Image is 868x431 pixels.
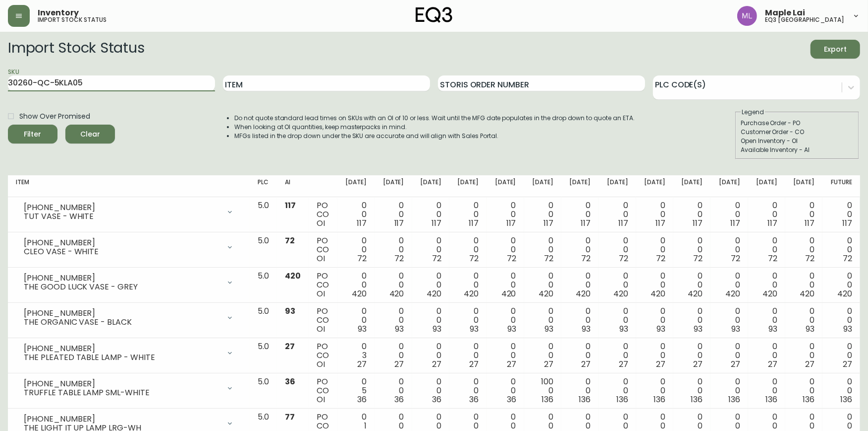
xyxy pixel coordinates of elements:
span: 93 [358,323,367,335]
div: 0 0 [457,307,479,334]
div: Available Inventory - AI [741,145,854,154]
div: THE PLEATED TABLE LAMP - WHITE [24,353,220,362]
div: 0 0 [644,236,665,263]
div: 0 0 [420,201,441,228]
div: Customer Order - CO [741,128,854,137]
button: Filter [8,125,57,144]
span: 77 [285,411,295,423]
div: 0 0 [681,377,703,404]
th: [DATE] [710,175,748,197]
div: 0 0 [606,377,628,404]
div: 0 0 [569,201,591,228]
div: 0 0 [420,342,441,369]
div: 0 0 [457,201,479,228]
div: 0 0 [532,201,553,228]
span: 36 [432,394,441,405]
span: OI [317,217,325,229]
span: Show Over Promised [19,111,90,122]
th: PLC [250,175,277,197]
th: [DATE] [449,175,487,197]
div: [PHONE_NUMBER]THE GOOD LUCK VASE - GREY [16,272,242,293]
div: 0 0 [606,307,628,334]
div: 100 0 [532,377,553,404]
td: 5.0 [250,268,277,303]
th: Item [8,175,250,197]
button: Clear [65,125,115,144]
div: 0 0 [681,307,703,334]
div: 0 0 [532,272,553,298]
div: 0 0 [382,342,404,369]
span: 27 [507,359,516,370]
div: 0 0 [681,201,703,228]
span: 93 [470,323,479,335]
span: OI [317,323,325,335]
li: MFGs listed in the drop down under the SKU are accurate and will align with Sales Portal. [234,132,635,141]
div: [PHONE_NUMBER] [24,415,220,424]
span: 420 [352,288,367,299]
span: 72 [843,253,852,264]
div: 0 0 [830,236,852,263]
div: Purchase Order - PO [741,119,854,128]
div: [PHONE_NUMBER]TRUFFLE TABLE LAMP SML-WHITE [16,377,242,399]
button: Export [811,40,860,59]
div: THE ORGANIC VASE - BLACK [24,318,220,327]
span: 27 [357,359,367,370]
span: 93 [544,323,553,335]
div: 0 0 [718,342,740,369]
div: 0 0 [569,342,591,369]
div: 0 0 [718,201,740,228]
div: 0 0 [345,201,367,228]
span: 117 [693,217,703,229]
div: 0 0 [830,201,852,228]
div: 0 0 [345,272,367,298]
span: 420 [651,288,665,299]
div: 0 0 [382,201,404,228]
div: 0 0 [494,201,516,228]
span: Export [818,43,852,56]
div: 0 0 [718,236,740,263]
span: 420 [800,288,815,299]
li: Do not quote standard lead times on SKUs with an OI of 10 or less. Wait until the MFG date popula... [234,114,635,123]
span: 136 [803,394,815,405]
div: 0 0 [644,377,665,404]
span: 93 [843,323,852,335]
span: 420 [464,288,479,299]
div: 0 0 [606,236,628,263]
h5: eq3 [GEOGRAPHIC_DATA] [765,17,844,23]
div: 0 0 [756,272,777,298]
div: [PHONE_NUMBER]CLEO VASE - WHITE [16,236,242,258]
div: [PHONE_NUMBER]THE PLEATED TABLE LAMP - WHITE [16,342,242,364]
th: [DATE] [375,175,412,197]
div: 0 0 [532,307,553,334]
div: 0 0 [606,342,628,369]
div: 0 0 [382,236,404,263]
th: [DATE] [748,175,785,197]
span: 72 [544,253,553,264]
div: [PHONE_NUMBER]THE ORGANIC VASE - BLACK [16,307,242,329]
span: 93 [582,323,591,335]
div: PO CO [317,272,329,298]
div: [PHONE_NUMBER] [24,203,220,212]
div: 0 0 [718,377,740,404]
div: 0 0 [420,236,441,263]
th: [DATE] [487,175,524,197]
div: 0 0 [756,236,777,263]
li: When looking at OI quantities, keep masterpacks in mind. [234,123,635,132]
div: [PHONE_NUMBER] [24,379,220,388]
div: PO CO [317,236,329,263]
h5: import stock status [38,17,107,23]
th: [DATE] [524,175,561,197]
th: AI [277,175,309,197]
span: 72 [357,253,367,264]
div: 0 0 [793,236,814,263]
span: 27 [806,359,815,370]
div: 0 0 [569,272,591,298]
span: 136 [653,394,665,405]
span: 117 [469,217,479,229]
h2: Import Stock Status [8,40,144,59]
th: [DATE] [337,175,375,197]
span: 93 [619,323,628,335]
div: 0 0 [382,377,404,404]
img: 61e28cffcf8cc9f4e300d877dd684943 [737,6,757,26]
span: OI [317,394,325,405]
